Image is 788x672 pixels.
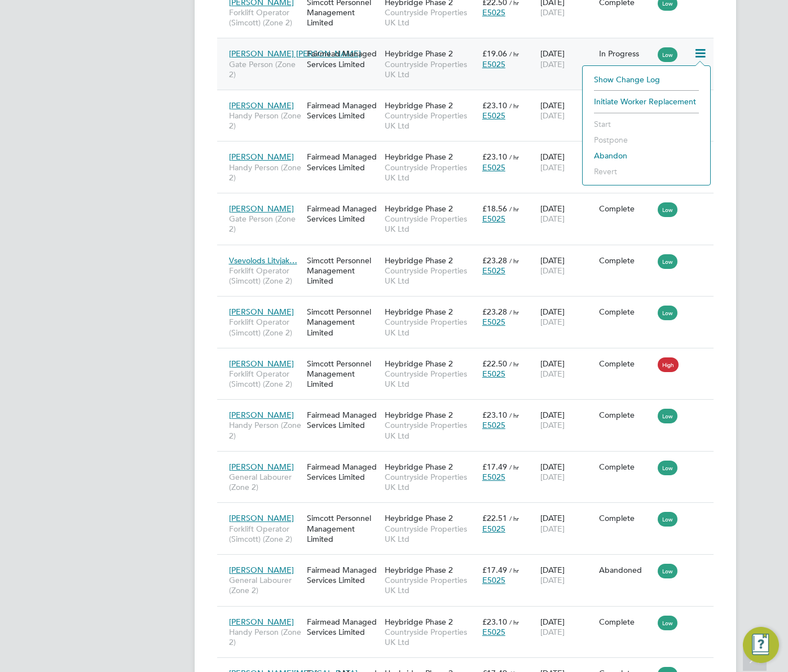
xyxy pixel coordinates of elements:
[385,110,477,131] span: Countryside Properties UK Ltd
[509,566,519,574] span: / hr
[226,42,714,52] a: [PERSON_NAME] [PERSON_NAME]Gate Person (Zone 2)Fairmead Managed Services LimitedHeybridge Phase 2...
[482,317,505,327] span: E5025
[226,94,714,104] a: [PERSON_NAME]Handy Person (Zone 2)Fairmead Managed Services LimitedHeybridge Phase 2Countryside P...
[226,352,714,362] a: [PERSON_NAME]Forklift Operator (Simcott) (Zone 2)Simcott Personnel Management LimitedHeybridge Ph...
[385,420,477,440] span: Countryside Properties UK Ltd
[599,204,652,214] div: Complete
[229,462,294,472] span: [PERSON_NAME]
[482,7,505,17] span: E5025
[385,369,477,389] span: Countryside Properties UK Ltd
[304,250,382,292] div: Simcott Personnel Management Limited
[509,308,519,316] span: / hr
[304,559,382,591] div: Fairmead Managed Services Limited
[538,404,596,436] div: [DATE]
[226,559,714,568] a: [PERSON_NAME]General Labourer (Zone 2)Fairmead Managed Services LimitedHeybridge Phase 2Countrysi...
[588,163,705,179] li: Revert
[385,513,453,523] span: Heybridge Phase 2
[482,627,505,637] span: E5025
[538,507,596,539] div: [DATE]
[385,266,477,286] span: Countryside Properties UK Ltd
[588,94,705,109] li: Initiate Worker Replacement
[385,359,453,369] span: Heybridge Phase 2
[509,463,519,471] span: / hr
[658,616,677,630] span: Low
[540,627,565,637] span: [DATE]
[540,7,565,17] span: [DATE]
[509,257,519,265] span: / hr
[509,153,519,161] span: / hr
[599,513,652,523] div: Complete
[385,317,477,337] span: Countryside Properties UK Ltd
[658,254,677,269] span: Low
[229,266,301,286] span: Forklift Operator (Simcott) (Zone 2)
[229,255,297,266] span: Vsevolods Litvjak…
[482,410,507,420] span: £23.10
[540,472,565,482] span: [DATE]
[304,198,382,229] div: Fairmead Managed Services Limited
[540,575,565,585] span: [DATE]
[229,214,301,234] span: Gate Person (Zone 2)
[538,146,596,178] div: [DATE]
[226,404,714,413] a: [PERSON_NAME]Handy Person (Zone 2)Fairmead Managed Services LimitedHeybridge Phase 2Countryside P...
[229,100,294,110] span: [PERSON_NAME]
[229,59,301,79] span: Gate Person (Zone 2)
[385,152,453,162] span: Heybridge Phase 2
[509,50,519,58] span: / hr
[482,100,507,110] span: £23.10
[226,611,714,620] a: [PERSON_NAME]Handy Person (Zone 2)Fairmead Managed Services LimitedHeybridge Phase 2Countryside P...
[385,100,453,110] span: Heybridge Phase 2
[540,59,565,69] span: [DATE]
[482,266,505,276] span: E5025
[599,565,652,575] div: Abandoned
[482,152,507,162] span: £23.10
[229,204,294,214] span: [PERSON_NAME]
[509,101,519,110] span: / hr
[540,369,565,379] span: [DATE]
[509,411,519,419] span: / hr
[599,48,652,59] div: In Progress
[229,317,301,337] span: Forklift Operator (Simcott) (Zone 2)
[540,110,565,121] span: [DATE]
[540,162,565,173] span: [DATE]
[482,369,505,379] span: E5025
[509,618,519,626] span: / hr
[385,59,477,79] span: Countryside Properties UK Ltd
[385,162,477,183] span: Countryside Properties UK Ltd
[743,627,779,663] button: Engage Resource Center
[482,59,505,69] span: E5025
[538,353,596,384] div: [DATE]
[385,617,453,627] span: Heybridge Phase 2
[385,204,453,214] span: Heybridge Phase 2
[540,317,565,327] span: [DATE]
[482,524,505,534] span: E5025
[482,255,507,266] span: £23.28
[599,255,652,266] div: Complete
[229,513,294,523] span: [PERSON_NAME]
[540,266,565,276] span: [DATE]
[588,72,705,87] li: Show change log
[226,456,714,465] a: [PERSON_NAME]General Labourer (Zone 2)Fairmead Managed Services LimitedHeybridge Phase 2Countrysi...
[229,7,301,28] span: Forklift Operator (Simcott) (Zone 2)
[229,524,301,544] span: Forklift Operator (Simcott) (Zone 2)
[229,472,301,492] span: General Labourer (Zone 2)
[385,627,477,647] span: Countryside Properties UK Ltd
[226,662,714,671] a: [PERSON_NAME][MEDICAL_DATA]…General Labourer (Zone 2)Fairmead Managed Services LimitedHeybridge P...
[229,420,301,440] span: Handy Person (Zone 2)
[482,462,507,472] span: £17.49
[599,307,652,317] div: Complete
[482,513,507,523] span: £22.51
[599,410,652,420] div: Complete
[229,617,294,627] span: [PERSON_NAME]
[658,47,677,62] span: Low
[385,565,453,575] span: Heybridge Phase 2
[482,307,507,317] span: £23.28
[482,214,505,224] span: E5025
[482,575,505,585] span: E5025
[538,198,596,229] div: [DATE]
[229,110,301,131] span: Handy Person (Zone 2)
[482,204,507,214] span: £18.56
[385,7,477,28] span: Countryside Properties UK Ltd
[482,48,507,59] span: £19.06
[226,507,714,516] a: [PERSON_NAME]Forklift Operator (Simcott) (Zone 2)Simcott Personnel Management LimitedHeybridge Ph...
[304,404,382,436] div: Fairmead Managed Services Limited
